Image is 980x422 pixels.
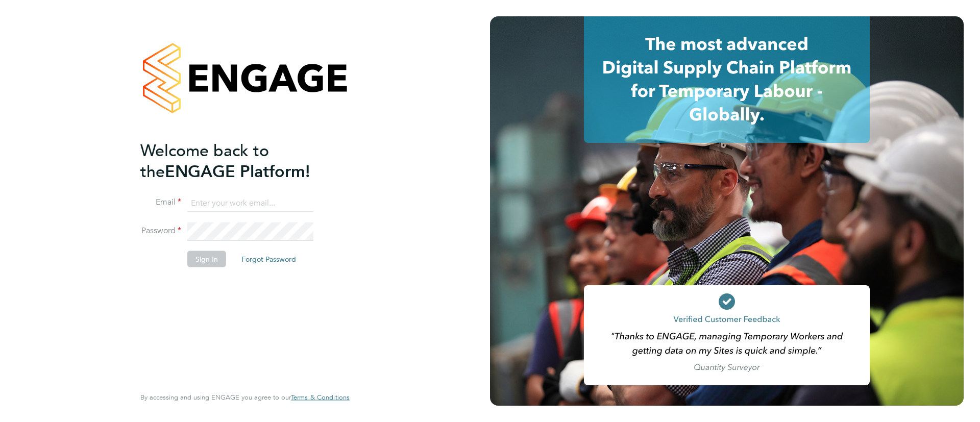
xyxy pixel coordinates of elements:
input: Enter your work email... [187,194,313,212]
a: Terms & Conditions [291,393,350,402]
label: Email [140,197,181,208]
span: Welcome back to the [140,140,269,181]
h2: ENGAGE Platform! [140,140,339,182]
span: By accessing and using ENGAGE you agree to our [140,393,350,402]
button: Forgot Password [233,251,304,267]
label: Password [140,226,181,236]
button: Sign In [187,251,226,267]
